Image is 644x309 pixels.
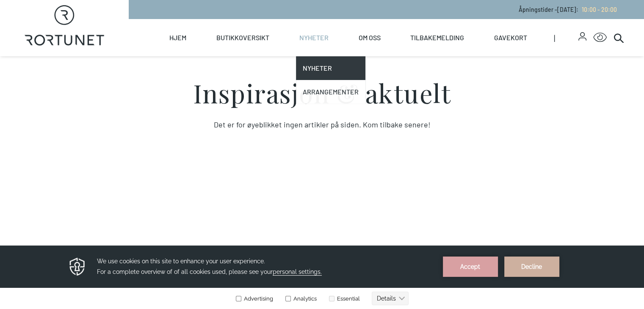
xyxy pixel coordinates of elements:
a: Nyheter [296,56,365,80]
a: Tilbakemelding [410,19,464,56]
label: Essential [327,50,360,56]
span: 10:00 - 20:00 [582,6,617,13]
button: Details [372,46,409,60]
a: 10:00 - 20:00 [578,6,617,13]
div: Det er for øyeblikket ingen artikler på siden. Kom tilbake senere! [112,119,532,130]
button: Decline [504,11,559,31]
img: Privacy reminder [68,11,86,31]
span: personal settings. [273,23,322,30]
text: Details [377,50,396,56]
h1: Inspirasjon & aktuelt [112,80,532,105]
a: Hjem [169,19,186,56]
a: Butikkoversikt [216,19,269,56]
a: Nyheter [299,19,329,56]
p: Åpningstider - [DATE] : [519,5,617,14]
input: Advertising [236,50,241,56]
input: Essential [329,50,334,56]
a: Gavekort [494,19,527,56]
button: Open Accessibility Menu [593,31,607,44]
input: Analytics [285,50,291,56]
button: Accept [443,11,498,31]
label: Advertising [235,50,273,56]
span: | [554,19,578,56]
a: Arrangementer [296,80,365,104]
h3: We use cookies on this site to enhance your user experience. For a complete overview of of all co... [97,11,432,32]
a: Om oss [358,19,380,56]
label: Analytics [284,50,317,56]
